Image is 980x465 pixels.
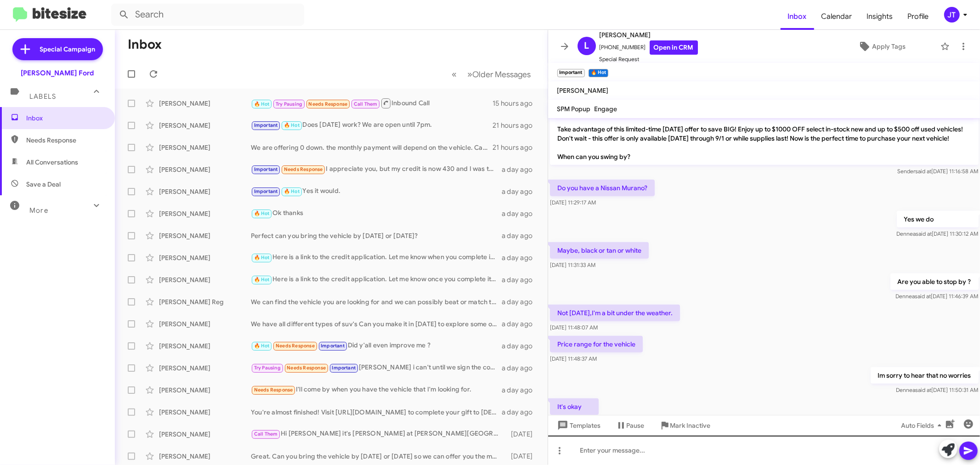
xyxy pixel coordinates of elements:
[502,386,540,395] div: a day ago
[896,211,978,227] p: Yes we do
[251,164,502,175] div: I appreciate you, but my credit is now 430 and I was told I just need to file for bankruptcy at t...
[251,252,502,263] div: Here is a link to the credit application. Let me know when you complete it. [URL][DOMAIN_NAME]
[600,55,698,64] span: Special Request
[254,431,278,437] span: Call Them
[502,275,540,284] div: a day ago
[12,38,103,60] a: Special Campaign
[502,363,540,373] div: a day ago
[936,7,970,23] button: JT
[251,385,502,395] div: I'll come by when you have the vehicle that I'm looking for.
[502,187,540,196] div: a day ago
[827,38,936,55] button: Apply Tags
[650,40,698,55] a: Open in CRM
[493,143,540,152] div: 21 hours ago
[557,105,591,113] span: SPM Popup
[502,209,540,218] div: a day ago
[21,68,94,78] div: [PERSON_NAME] Ford
[502,341,540,351] div: a day ago
[589,69,608,77] small: 🔥 Hot
[40,45,96,54] span: Special Campaign
[550,261,595,268] span: [DATE] 11:31:33 AM
[276,101,302,107] span: Try Pausing
[944,7,960,23] div: JT
[251,319,502,329] div: We have all different types of suv's Can you make it in [DATE] to explore some options?
[159,430,251,439] div: [PERSON_NAME]
[251,231,502,240] div: Perfect can you bring the vehicle by [DATE] or [DATE]?
[915,293,931,300] span: said at
[860,3,901,30] a: Insights
[555,417,601,434] span: Templates
[254,122,278,128] span: Important
[452,68,457,80] span: «
[254,255,270,261] span: 🔥 Hot
[550,324,598,331] span: [DATE] 11:48:07 AM
[251,97,493,109] div: Inbound Call
[26,158,78,167] span: All Conversations
[550,93,979,165] p: Hi [PERSON_NAME] it's [PERSON_NAME], General Manager at [PERSON_NAME][GEOGRAPHIC_DATA] of [PERSON...
[896,386,978,393] span: Dennea [DATE] 11:50:31 AM
[550,199,596,206] span: [DATE] 11:29:17 AM
[504,452,540,461] div: [DATE]
[251,340,502,351] div: Did y'all even improve me ?
[254,101,270,107] span: 🔥 Hot
[502,253,540,262] div: a day ago
[550,398,599,415] p: It's okay
[254,343,270,349] span: 🔥 Hot
[159,297,251,306] div: [PERSON_NAME] Reg
[159,143,251,152] div: [PERSON_NAME]
[332,365,356,371] span: Important
[321,343,345,349] span: Important
[916,230,932,237] span: said at
[159,452,251,461] div: [PERSON_NAME]
[284,188,300,194] span: 🔥 Hot
[287,365,326,371] span: Needs Response
[29,92,56,101] span: Labels
[890,273,978,290] p: Are you able to stop by ?
[781,3,814,30] a: Inbox
[915,168,931,175] span: said at
[309,101,348,107] span: Needs Response
[159,319,251,329] div: [PERSON_NAME]
[159,121,251,130] div: [PERSON_NAME]
[251,408,502,417] div: You're almost finished! Visit [URL][DOMAIN_NAME] to complete your gift to [DEMOGRAPHIC_DATA]
[550,180,655,196] p: Do you have a Nissan Murano?
[159,99,251,108] div: [PERSON_NAME]
[254,210,270,216] span: 🔥 Hot
[159,408,251,417] div: [PERSON_NAME]
[111,4,304,26] input: Search
[901,3,936,30] a: Profile
[159,187,251,196] div: [PERSON_NAME]
[251,120,493,130] div: Does [DATE] work? We are open until 7pm.
[915,386,931,393] span: said at
[557,69,585,77] small: Important
[128,37,162,52] h1: Inbox
[652,417,718,434] button: Mark Inactive
[26,113,104,123] span: Inbox
[251,186,502,197] div: Yes it would.
[284,166,323,172] span: Needs Response
[159,231,251,240] div: [PERSON_NAME]
[251,452,504,461] div: Great. Can you bring the vehicle by [DATE] or [DATE] so we can offer you the most money as possible?
[502,408,540,417] div: a day ago
[814,3,860,30] span: Calendar
[901,417,945,434] span: Auto Fields
[897,168,978,175] span: Sender [DATE] 11:16:58 AM
[550,336,643,352] p: Price range for the vehicle
[251,208,502,219] div: Ok thanks
[447,65,463,84] button: Previous
[159,209,251,218] div: [PERSON_NAME]
[251,429,504,439] div: Hi [PERSON_NAME] it's [PERSON_NAME] at [PERSON_NAME][GEOGRAPHIC_DATA] of [PERSON_NAME][GEOGRAPHIC...
[251,143,493,152] div: We are offering 0 down. the monthly payment will depend on the vehicle. Can you make it on [DATE]...
[254,277,270,283] span: 🔥 Hot
[557,86,609,95] span: [PERSON_NAME]
[473,69,531,79] span: Older Messages
[608,417,652,434] button: Pause
[447,65,537,84] nav: Page navigation example
[600,29,698,40] span: [PERSON_NAME]
[550,242,649,259] p: Maybe, black or tan or white
[254,188,278,194] span: Important
[159,165,251,174] div: [PERSON_NAME]
[159,363,251,373] div: [PERSON_NAME]
[251,274,502,285] div: Here is a link to the credit application. Let me know once you complete it [URL][DOMAIN_NAME]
